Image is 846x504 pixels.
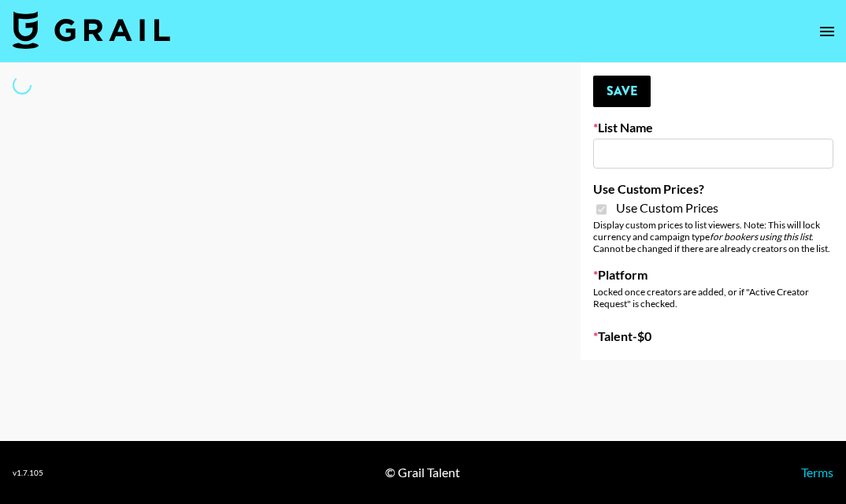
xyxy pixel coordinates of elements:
[13,468,43,478] div: v 1.7.105
[616,200,718,216] span: Use Custom Prices
[593,219,833,254] div: Display custom prices to list viewers. Note: This will lock currency and campaign type . Cannot b...
[801,465,833,480] a: Terms
[710,231,811,243] em: for bookers using this list
[593,76,651,107] button: Save
[13,11,170,49] img: Grail Talent
[593,328,833,344] label: Talent - $ 0
[385,465,460,480] div: © Grail Talent
[593,120,833,135] label: List Name
[593,267,833,283] label: Platform
[593,181,833,197] label: Use Custom Prices?
[811,16,843,47] button: open drawer
[593,286,833,309] div: Locked once creators are added, or if "Active Creator Request" is checked.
